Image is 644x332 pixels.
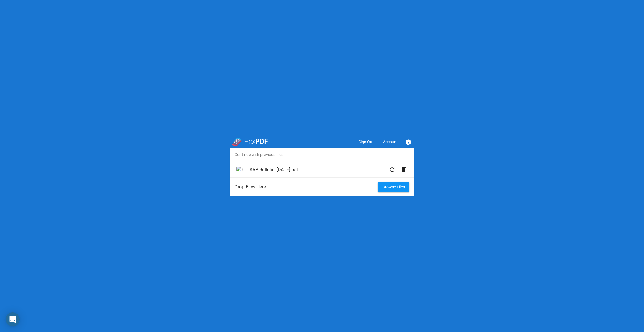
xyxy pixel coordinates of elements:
[383,140,398,144] span: Account
[6,312,20,326] div: Open Intercom Messenger
[359,140,374,144] span: Sign Out
[405,139,412,146] mat-icon: info
[235,165,244,174] img: b692ff4d21cbd1a252442c22b1b0ced2-0.thumb.jpg
[400,166,407,173] mat-icon: delete
[378,182,409,192] button: Browse Files
[230,148,414,161] h3: Continue with previous files:
[378,137,402,147] button: Account
[354,137,378,147] button: Sign Out
[235,182,378,192] span: Drop Files Here
[382,185,405,189] span: Browse Files
[248,167,386,172] h4: IAAP Bulletin, [DATE].pdf
[389,166,396,173] mat-icon: refresh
